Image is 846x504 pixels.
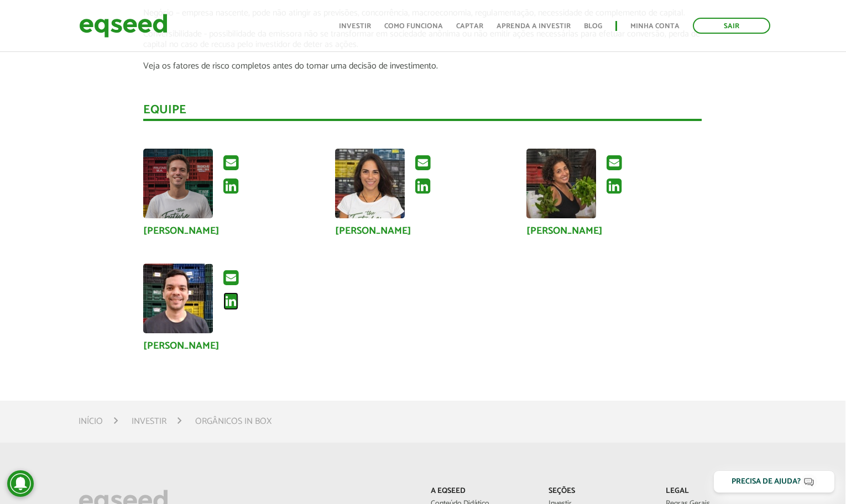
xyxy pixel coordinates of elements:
[526,149,596,218] img: Foto de Carla Nascimento
[143,226,220,236] a: [PERSON_NAME]
[384,23,443,30] a: Como funciona
[79,11,168,40] img: EqSeed
[195,414,271,429] li: Orgânicos in Box
[132,417,166,426] a: Investir
[497,23,571,30] a: Aprenda a investir
[335,149,405,218] a: Ver perfil do usuário.
[456,23,483,30] a: Captar
[143,264,213,333] img: Foto de Afonso Vianna Junior
[79,417,103,426] a: Início
[143,149,213,218] img: Foto de Filipe Pereira Martins Aguiar
[143,149,213,218] a: Ver perfil do usuário.
[335,226,411,236] a: [PERSON_NAME]
[143,104,702,121] div: Equipe
[143,264,213,333] a: Ver perfil do usuário.
[143,61,702,71] p: Veja os fatores de risco completos antes do tomar uma decisão de investimento.
[335,149,405,218] img: Foto de Aline Santolia Silva
[549,487,650,496] p: Seções
[666,487,767,496] p: Legal
[526,226,603,236] a: [PERSON_NAME]
[143,341,220,351] a: [PERSON_NAME]
[431,487,532,496] p: A EqSeed
[630,23,680,30] a: Minha conta
[526,149,596,218] a: Ver perfil do usuário.
[339,23,371,30] a: Investir
[693,18,770,34] a: Sair
[584,23,602,30] a: Blog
